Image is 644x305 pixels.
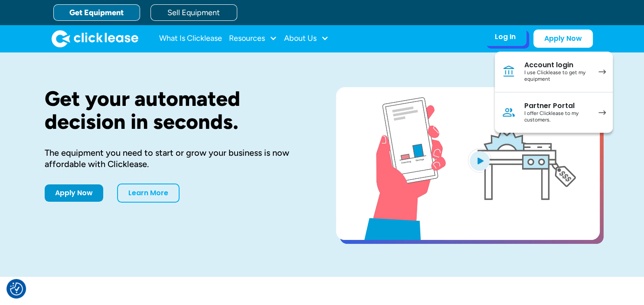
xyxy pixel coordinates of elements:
[598,110,606,115] img: arrow
[533,30,593,48] a: Apply Now
[53,4,140,21] a: Get Equipment
[495,92,613,133] a: Partner PortalI offer Clicklease to my customers.
[495,52,613,133] nav: Log In
[336,87,600,240] a: open lightbox
[502,105,516,119] img: Person icon
[45,147,308,170] div: The equipment you need to start or grow your business is now affordable with Clicklease.
[10,282,23,295] button: Consent Preferences
[10,282,23,295] img: Revisit consent button
[495,33,516,41] div: Log In
[159,30,222,47] a: What Is Clicklease
[502,65,516,79] img: Bank icon
[229,30,277,47] div: Resources
[52,30,138,47] img: Clicklease logo
[45,184,103,202] a: Apply Now
[524,110,590,124] div: I offer Clicklease to my customers.
[524,61,590,69] div: Account login
[117,184,180,203] a: Learn More
[598,69,606,74] img: arrow
[45,87,308,133] h1: Get your automated decision in seconds.
[150,4,237,21] a: Sell Equipment
[524,102,590,110] div: Partner Portal
[524,69,590,83] div: I use Clicklease to get my equipment
[284,30,329,47] div: About Us
[52,30,138,47] a: home
[495,52,613,92] a: Account loginI use Clicklease to get my equipment
[468,148,491,173] img: Blue play button logo on a light blue circular background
